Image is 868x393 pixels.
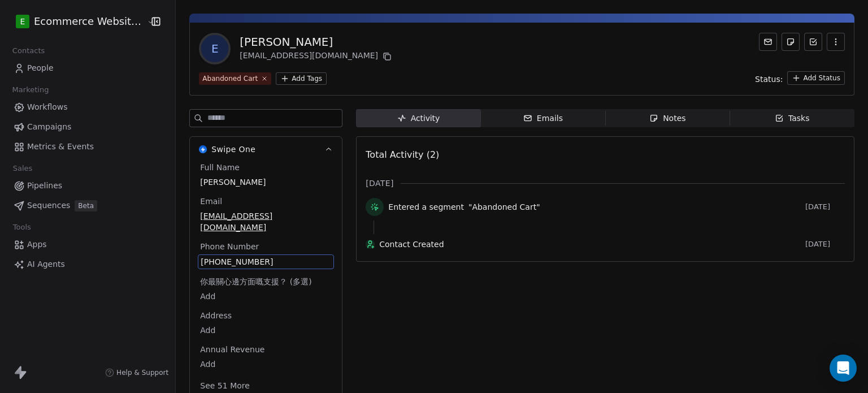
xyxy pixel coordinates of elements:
[201,35,228,62] span: E
[211,144,255,155] span: Swipe One
[388,201,464,213] span: Entered a segment
[202,74,258,84] div: Abandoned Cart
[649,113,685,124] div: Notes
[366,149,439,160] span: Total Activity (2)
[523,113,563,124] div: Emails
[755,74,783,85] span: Status:
[20,16,25,27] span: E
[14,12,139,31] button: EEcommerce Website Builder
[116,368,168,377] span: Help & Support
[276,72,327,85] button: Add Tags
[27,258,65,270] span: AI Agents
[198,162,242,173] span: Full Name
[9,196,166,215] a: SequencesBeta
[27,200,70,211] span: Sequences
[34,14,144,29] span: Ecommerce Website Builder
[190,137,342,162] button: Swipe OneSwipe One
[201,256,331,267] span: [PHONE_NUMBER]
[805,202,845,211] span: [DATE]
[379,239,801,250] span: Contact Created
[198,310,234,321] span: Address
[9,137,166,156] a: Metrics & Events
[775,113,810,124] div: Tasks
[9,98,166,116] a: Workflows
[200,325,332,336] span: Add
[75,200,97,211] span: Beta
[830,355,857,382] div: Open Intercom Messenger
[198,241,261,252] span: Phone Number
[198,344,267,355] span: Annual Revenue
[240,50,394,63] div: [EMAIL_ADDRESS][DOMAIN_NAME]
[27,180,62,192] span: Pipelines
[27,121,71,133] span: Campaigns
[27,141,94,153] span: Metrics & Events
[240,34,394,50] div: [PERSON_NAME]
[199,145,207,153] img: Swipe One
[9,118,166,136] a: Campaigns
[787,71,845,85] button: Add Status
[27,62,54,74] span: People
[805,240,845,249] span: [DATE]
[9,59,166,77] a: People
[366,178,393,189] span: [DATE]
[468,201,540,213] span: "Abandoned Cart"
[27,239,47,251] span: Apps
[9,176,166,195] a: Pipelines
[8,160,37,177] span: Sales
[200,359,332,370] span: Add
[9,235,166,254] a: Apps
[200,291,332,302] span: Add
[7,42,50,59] span: Contacts
[198,196,224,207] span: Email
[8,219,36,236] span: Tools
[200,210,332,233] span: [EMAIL_ADDRESS][DOMAIN_NAME]
[105,368,168,377] a: Help & Support
[200,176,332,188] span: [PERSON_NAME]
[9,255,166,274] a: AI Agents
[27,101,68,113] span: Workflows
[198,276,314,287] span: 你最關心邊方面嘅支援？ (多選)
[7,81,54,98] span: Marketing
